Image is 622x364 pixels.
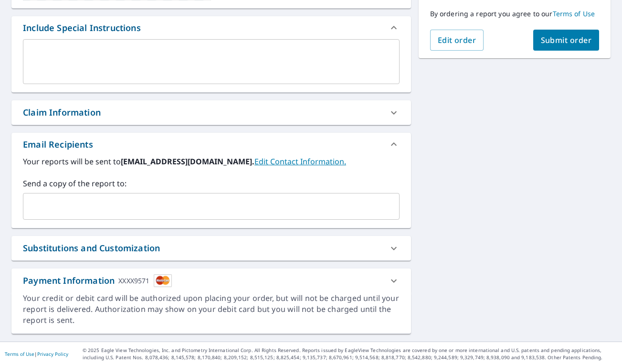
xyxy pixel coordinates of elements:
a: Privacy Policy [37,351,68,357]
div: XXXX9571 [118,274,149,287]
a: Terms of Use [5,351,34,357]
div: Email Recipients [11,133,411,156]
p: | [5,351,68,357]
p: By ordering a report you agree to our [430,10,599,18]
div: Substitutions and Customization [23,242,160,255]
img: cardImage [154,274,172,287]
div: Email Recipients [23,138,93,151]
button: Submit order [533,30,600,51]
div: Include Special Instructions [23,21,141,34]
div: Claim Information [23,106,101,119]
div: Your credit or debit card will be authorized upon placing your order, but will not be charged unt... [23,293,400,326]
label: Your reports will be sent to [23,156,400,167]
div: Payment Information [23,274,172,287]
div: Include Special Instructions [11,16,411,39]
div: Substitutions and Customization [11,236,411,260]
div: Claim Information [11,100,411,125]
b: [EMAIL_ADDRESS][DOMAIN_NAME]. [121,156,254,167]
p: © 2025 Eagle View Technologies, Inc. and Pictometry International Corp. All Rights Reserved. Repo... [83,347,617,361]
span: Submit order [541,35,592,45]
a: EditContactInfo [254,156,346,167]
label: Send a copy of the report to: [23,178,400,189]
a: Terms of Use [553,9,595,18]
button: Edit order [430,30,484,51]
span: Edit order [438,35,476,45]
div: Payment InformationXXXX9571cardImage [11,268,411,293]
